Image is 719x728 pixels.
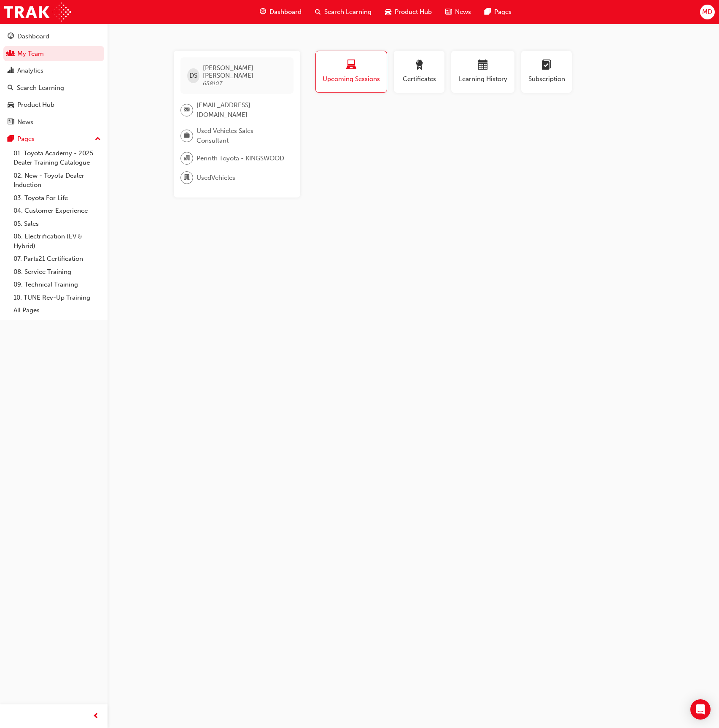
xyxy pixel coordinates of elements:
div: News [17,117,33,127]
a: 06. Electrification (EV & Hybrid) [10,230,104,252]
span: prev-icon [93,711,99,722]
a: 03. Toyota For Life [10,192,104,205]
span: search-icon [8,84,13,92]
a: car-iconProduct Hub [378,3,439,21]
a: 09. Technical Training [10,278,104,291]
span: up-icon [95,134,101,145]
a: 10. TUNE Rev-Up Training [10,291,104,304]
a: Dashboard [3,29,104,44]
span: award-icon [414,60,424,71]
span: people-icon [8,50,14,58]
span: [PERSON_NAME] [PERSON_NAME] [203,64,287,79]
span: Dashboard [269,7,302,17]
span: chart-icon [8,67,14,75]
a: Analytics [3,63,104,78]
span: calendar-icon [478,60,488,71]
span: email-icon [184,105,190,116]
a: 08. Service Training [10,265,104,279]
span: DS [189,71,197,81]
a: news-iconNews [439,3,478,21]
span: search-icon [315,7,321,17]
span: learningplan-icon [541,60,552,71]
span: pages-icon [8,135,14,143]
span: 658107 [203,80,222,87]
span: Upcoming Sessions [322,74,380,84]
button: Certificates [394,51,444,93]
a: 04. Customer Experience [10,204,104,217]
div: Dashboard [17,32,49,41]
span: Product Hub [395,7,432,17]
span: pages-icon [485,7,491,17]
span: Learning History [458,74,508,84]
span: UsedVehicles [197,173,235,183]
div: Open Intercom Messenger [690,699,711,720]
a: 02. New - Toyota Dealer Induction [10,169,104,192]
span: [EMAIL_ADDRESS][DOMAIN_NAME] [197,100,287,119]
span: car-icon [8,101,14,109]
span: Pages [494,7,512,17]
div: Pages [17,134,35,144]
span: MD [702,7,712,17]
a: Search Learning [3,80,104,96]
button: Upcoming Sessions [315,51,387,93]
a: All Pages [10,304,104,317]
span: Subscription [528,74,566,84]
div: Analytics [17,66,43,76]
a: 07. Parts21 Certification [10,252,104,265]
a: 05. Sales [10,217,104,230]
span: Search Learning [324,7,372,17]
span: laptop-icon [346,60,356,71]
button: Pages [3,131,104,147]
span: News [455,7,471,17]
span: organisation-icon [184,153,190,164]
span: news-icon [445,7,452,17]
a: News [3,114,104,130]
span: news-icon [8,119,14,126]
a: search-iconSearch Learning [308,3,378,21]
button: MD [700,5,715,19]
span: Penrith Toyota - KINGSWOOD [197,154,284,163]
div: Search Learning [17,83,64,93]
span: briefcase-icon [184,130,190,141]
a: Product Hub [3,97,104,113]
button: Subscription [521,51,572,93]
span: Certificates [400,74,438,84]
a: guage-iconDashboard [253,3,308,21]
a: My Team [3,46,104,62]
span: guage-icon [8,33,14,41]
span: car-icon [385,7,391,17]
a: pages-iconPages [478,3,518,21]
span: Used Vehicles Sales Consultant [197,126,287,145]
img: Trak [4,3,71,22]
span: department-icon [184,172,190,183]
span: guage-icon [260,7,266,17]
button: Learning History [451,51,514,93]
a: 01. Toyota Academy - 2025 Dealer Training Catalogue [10,147,104,169]
div: Product Hub [17,100,54,110]
button: DashboardMy TeamAnalyticsSearch LearningProduct HubNews [3,27,104,131]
